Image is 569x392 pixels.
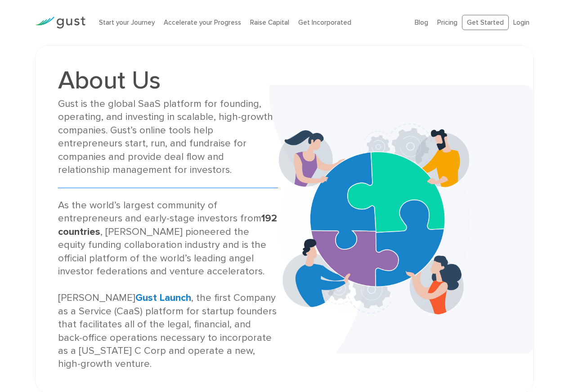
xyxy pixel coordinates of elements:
[135,292,191,304] a: Gust Launch
[58,212,277,237] strong: 192 countries
[437,18,457,26] a: Pricing
[58,199,278,371] div: As the world’s largest community of entrepreneurs and early-stage investors from , [PERSON_NAME] ...
[250,18,289,26] a: Raise Capital
[35,17,85,29] img: Gust Logo
[415,18,428,26] a: Blog
[58,97,278,177] div: Gust is the global SaaS platform for founding, operating, and investing in scalable, high-growth ...
[164,18,241,26] a: Accelerate your Progress
[298,18,351,26] a: Get Incorporated
[99,18,155,26] a: Start your Journey
[462,15,509,31] a: Get Started
[269,85,533,353] img: About Us Banner Bg
[58,68,278,93] h1: About Us
[513,18,529,26] a: Login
